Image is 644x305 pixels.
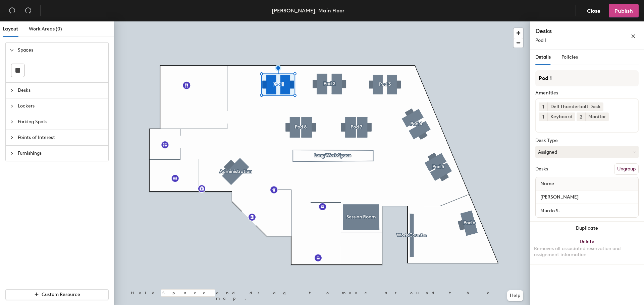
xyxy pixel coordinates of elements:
[10,104,14,108] span: collapsed
[21,4,35,17] button: Redo (⌘ + ⇧ + Z)
[539,112,547,121] button: 1
[587,8,600,14] span: Close
[18,43,104,58] span: Spaces
[535,166,548,172] div: Desks
[18,98,104,114] span: Lockers
[614,163,639,175] button: Ungroup
[537,178,557,190] span: Name
[580,113,582,121] span: 2
[581,4,606,17] button: Close
[10,120,14,124] span: collapsed
[10,88,14,92] span: collapsed
[10,136,14,140] span: collapsed
[539,102,547,111] button: 1
[18,83,104,98] span: Desks
[29,26,62,32] span: Work Areas (0)
[631,34,636,39] span: close
[507,290,523,301] button: Help
[561,54,578,60] span: Policies
[42,292,80,297] span: Custom Resource
[542,103,544,110] span: 1
[18,130,104,145] span: Points of Interest
[609,4,639,17] button: Publish
[10,151,14,155] span: collapsed
[547,102,603,111] div: Dell Thunderbolt Dock
[534,246,640,258] div: Removes all associated reservation and assignment information
[18,146,104,161] span: Furnishings
[3,26,18,32] span: Layout
[537,193,637,202] input: Unnamed desk
[537,206,637,215] input: Unnamed desk
[535,90,639,96] div: Amenities
[585,112,609,121] div: Monitor
[535,146,639,158] button: Assigned
[535,138,639,143] div: Desk Type
[530,222,644,235] button: Duplicate
[5,289,109,300] button: Custom Resource
[547,112,575,121] div: Keyboard
[542,113,544,121] span: 1
[10,48,14,52] span: expanded
[577,112,585,121] button: 2
[5,4,19,17] button: Undo (⌘ + Z)
[272,6,344,15] div: [PERSON_NAME], Main Floor
[614,8,633,14] span: Publish
[18,114,104,130] span: Parking Spots
[9,7,15,14] span: undo
[535,37,546,43] span: Pod 1
[535,27,609,35] h4: Desks
[530,235,644,264] button: DeleteRemoves all associated reservation and assignment information
[535,54,551,60] span: Details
